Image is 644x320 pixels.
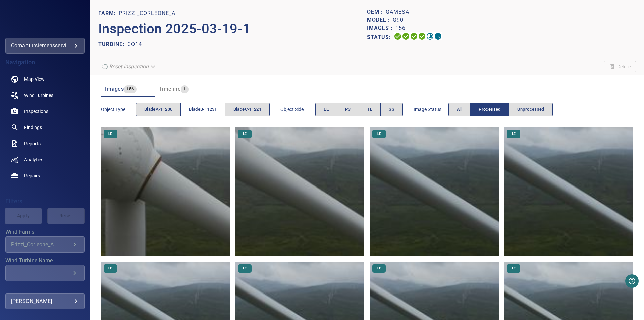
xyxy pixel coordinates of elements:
[509,103,553,116] button: Unprocessed
[5,136,85,152] a: reports noActive
[24,172,40,179] span: Repairs
[389,106,394,113] span: SS
[5,119,85,136] a: findings noActive
[367,16,393,24] p: Model :
[5,152,85,168] a: analytics noActive
[280,106,315,113] span: Object Side
[5,229,85,235] label: Wind Farms
[386,8,409,16] p: Gamesa
[395,24,406,32] p: 156
[448,103,553,116] div: imageStatus
[105,86,124,92] span: Images
[11,11,78,30] img: comantursiemensserviceitaly-logo
[434,32,442,40] svg: Classification 0%
[337,103,359,116] button: PS
[11,296,79,307] div: [PERSON_NAME]
[410,32,418,40] svg: Selecting 100%
[402,32,410,40] svg: Data Formatted 100%
[479,106,500,113] span: Processed
[127,40,142,48] p: CO14
[24,124,42,131] span: Findings
[517,106,544,113] span: Unprocessed
[24,108,48,115] span: Inspections
[98,19,367,39] p: Inspection 2025-03-19-1
[367,8,386,16] p: OEM :
[5,236,85,253] div: Wind Farms
[5,59,85,66] h4: Navigation
[373,266,385,271] span: LE
[448,103,471,116] button: All
[124,85,137,93] span: 156
[315,103,403,116] div: objectSide
[418,32,426,40] svg: ML Processing 100%
[189,106,217,113] span: bladeB-11231
[5,198,85,205] h4: Filters
[414,106,448,113] span: Image Status
[470,103,509,116] button: Processed
[380,103,403,116] button: SS
[98,9,119,17] p: FARM:
[136,103,270,116] div: objectType
[393,16,404,24] p: G90
[239,266,251,271] span: LE
[5,258,85,263] label: Wind Turbine Name
[181,85,189,93] span: 1
[24,156,43,163] span: Analytics
[367,106,373,113] span: TE
[233,106,261,113] span: bladeC-11221
[180,103,225,116] button: bladeB-11231
[24,76,45,83] span: Map View
[5,38,85,54] div: comantursiemensserviceitaly
[5,168,85,184] a: repairs noActive
[373,131,385,136] span: LE
[508,266,520,271] span: LE
[24,140,41,147] span: Reports
[5,87,85,103] a: windturbines noActive
[98,61,159,72] div: Reset inspection
[508,131,520,136] span: LE
[101,106,136,113] span: Object type
[104,266,116,271] span: LE
[457,106,462,113] span: All
[426,32,434,40] svg: Matching 14%
[324,106,329,113] span: LE
[119,9,175,17] p: Prizzi_Corleone_A
[359,103,381,116] button: TE
[109,63,149,70] em: Reset inspection
[98,40,127,48] p: TURBINE:
[11,40,79,51] div: comantursiemensserviceitaly
[239,131,251,136] span: LE
[345,106,351,113] span: PS
[98,61,159,72] div: Unable to reset the inspection due to your user permissions
[5,71,85,87] a: map noActive
[159,86,181,92] span: Timeline
[136,103,181,116] button: bladeA-11230
[367,24,395,32] p: Images :
[604,61,636,72] span: Unable to delete the inspection due to your user permissions
[11,241,71,248] div: Prizzi_Corleone_A
[367,32,394,42] p: Status:
[5,103,85,119] a: inspections noActive
[24,92,53,99] span: Wind Turbines
[144,106,172,113] span: bladeA-11230
[225,103,270,116] button: bladeC-11221
[104,131,116,136] span: LE
[315,103,337,116] button: LE
[5,265,85,281] div: Wind Turbine Name
[394,32,402,40] svg: Uploading 100%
